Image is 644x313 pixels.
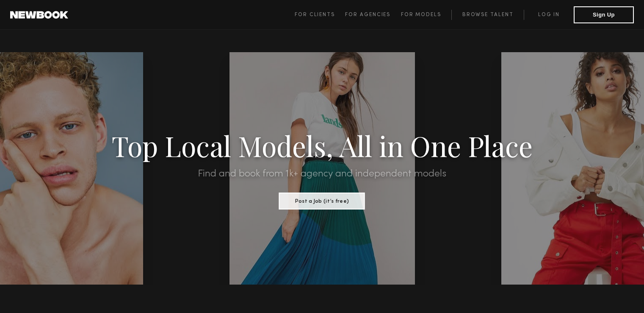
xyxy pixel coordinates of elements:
button: Sign Up [574,6,634,23]
span: For Models [401,12,441,17]
span: For Agencies [345,12,390,17]
a: Browse Talent [451,10,524,20]
a: Post a Job (it’s free) [279,196,365,205]
button: Post a Job (it’s free) [279,193,365,210]
h2: Find and book from 1k+ agency and independent models [48,169,596,179]
h1: Top Local Models, All in One Place [48,132,596,159]
a: For Models [401,10,452,20]
a: For Clients [295,10,345,20]
span: For Clients [295,12,335,17]
a: Log in [524,10,574,20]
a: For Agencies [345,10,401,20]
